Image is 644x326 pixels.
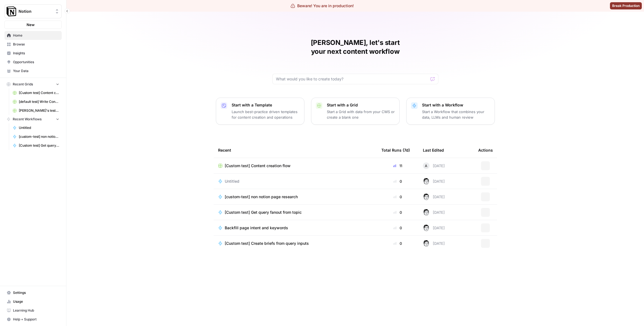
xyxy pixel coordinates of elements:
span: [custom-test] non notion page research [225,194,298,200]
div: 11 [381,163,414,169]
a: [Custom test] Get query fanout from topic [10,141,62,150]
span: [default test] Write Content Briefs [19,99,59,104]
span: Recent Grids [13,82,33,87]
input: What would you like to create today? [276,76,428,82]
p: Start a Workflow that combines your data, LLMs and human review [422,109,490,120]
p: Start a Grid with data from your CMS or create a blank one [327,109,395,120]
div: [DATE] [423,209,445,216]
button: Break Production [610,2,642,9]
div: Recent [218,142,373,158]
p: Start with a Grid [327,102,395,108]
button: Start with a TemplateLaunch best-practice driven templates for content creation and operations [216,98,304,125]
div: [DATE] [423,240,445,247]
button: Start with a GridStart a Grid with data from your CMS or create a blank one [311,98,400,125]
div: [DATE] [423,178,445,185]
div: [DATE] [423,225,445,231]
a: [PERSON_NAME]'s test Grid [10,106,62,115]
span: Break Production [612,3,640,8]
span: Notion [19,9,52,14]
span: Untitled [19,125,59,130]
div: 0 [381,225,414,231]
div: Total Runs (7d) [381,142,410,158]
span: Your Data [13,68,59,73]
p: Launch best-practice driven templates for content creation and operations [232,109,300,120]
span: [Custom test] Content creation flow [225,163,291,169]
a: Untitled [10,123,62,132]
img: ygx76vswflo5630il17c0dd006mi [423,225,430,231]
img: Notion Logo [6,6,16,16]
a: Backfill page intent and keywords [218,225,373,231]
span: [Custom test] Create briefs from query inputs [225,241,309,246]
span: Untitled [225,179,239,184]
span: Learning Hub [13,308,59,313]
span: New [27,22,35,27]
a: [custom-test] non notion page research [10,132,62,141]
span: Recent Workflows [13,117,42,122]
a: Learning Hub [4,306,62,315]
a: Insights [4,49,62,58]
button: Recent Workflows [4,115,62,123]
button: Workspace: Notion [4,4,62,18]
span: [Custom test] Content creation flow [19,90,59,95]
a: Browse [4,40,62,49]
div: 0 [381,241,414,246]
button: New [4,21,62,29]
a: Settings [4,288,62,297]
a: Opportunities [4,58,62,67]
span: [Custom test] Get query fanout from topic [225,210,302,215]
div: 0 [381,210,414,215]
div: [DATE] [423,193,445,200]
a: Usage [4,297,62,306]
span: [custom-test] non notion page research [19,134,59,139]
span: Settings [13,290,59,295]
a: Untitled [218,179,373,184]
span: Browse [13,42,59,47]
div: Beware! You are in production! [291,3,354,9]
div: 0 [381,179,414,184]
button: Recent Grids [4,80,62,88]
span: Usage [13,299,59,304]
a: [Custom test] Content creation flow [10,88,62,97]
h1: [PERSON_NAME], let's start your next content workflow [272,38,438,56]
span: [PERSON_NAME]'s test Grid [19,108,59,113]
span: Home [13,33,59,38]
img: ygx76vswflo5630il17c0dd006mi [423,209,430,216]
span: Help + Support [13,317,59,322]
div: [DATE] [423,162,445,169]
span: Opportunities [13,60,59,65]
div: Last Edited [423,142,444,158]
button: Start with a WorkflowStart a Workflow that combines your data, LLMs and human review [406,98,495,125]
img: ygx76vswflo5630il17c0dd006mi [423,193,430,200]
a: [Custom test] Content creation flow [218,163,373,169]
a: Your Data [4,67,62,75]
a: [Custom test] Create briefs from query inputs [218,241,373,246]
button: Help + Support [4,315,62,324]
a: [default test] Write Content Briefs [10,97,62,106]
span: [Custom test] Get query fanout from topic [19,143,59,148]
p: Start with a Workflow [422,102,490,108]
div: 0 [381,194,414,200]
img: ygx76vswflo5630il17c0dd006mi [423,178,430,185]
a: Home [4,31,62,40]
a: [Custom test] Get query fanout from topic [218,210,373,215]
p: Start with a Template [232,102,300,108]
a: [custom-test] non notion page research [218,194,373,200]
div: Actions [478,142,493,158]
span: A [425,163,427,169]
img: ygx76vswflo5630il17c0dd006mi [423,240,430,247]
span: Insights [13,51,59,56]
span: Backfill page intent and keywords [225,225,288,231]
